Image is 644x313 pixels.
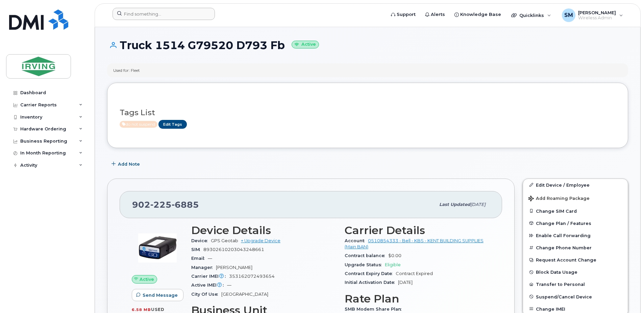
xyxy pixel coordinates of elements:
[150,200,172,210] span: 225
[470,202,486,207] span: [DATE]
[523,229,628,242] button: Enable Call Forwarding
[388,253,401,258] span: $0.00
[113,67,140,73] div: Used for: Fleet
[107,39,628,51] h1: Truck 1514 G79520 D793 Fb
[120,108,616,117] h3: Tags List
[528,196,590,202] span: Add Roaming Package
[385,262,401,267] span: Eligible
[191,247,203,252] span: SIM
[229,274,275,279] span: 353162072493654
[216,265,252,270] span: [PERSON_NAME]
[140,276,154,283] span: Active
[191,283,227,288] span: Active IMEI
[132,289,183,301] button: Send Message
[345,253,388,258] span: Contract balance
[345,224,490,236] h3: Carrier Details
[523,191,628,205] button: Add Roaming Package
[118,161,140,167] span: Add Note
[191,292,221,297] span: City Of Use
[158,120,187,128] a: Edit Tags
[345,262,385,267] span: Upgrade Status
[143,292,178,298] span: Send Message
[523,242,628,254] button: Change Phone Number
[191,238,211,243] span: Device
[523,266,628,278] button: Block Data Usage
[536,221,591,226] span: Change Plan / Features
[211,238,238,243] span: GPS Geotab
[439,202,470,207] span: Last updated
[227,283,231,288] span: —
[203,247,264,252] span: 89302610203043248661
[345,307,405,312] span: 5MB Modem Share Plan
[107,158,146,170] button: Add Note
[137,228,178,268] img: image20231002-3703462-1aj3rdm.jpeg
[523,179,628,191] a: Edit Device / Employee
[241,238,280,243] a: + Upgrade Device
[191,256,208,261] span: Email
[536,294,592,299] span: Suspend/Cancel Device
[398,280,413,285] span: [DATE]
[523,217,628,229] button: Change Plan / Features
[523,278,628,290] button: Transfer to Personal
[151,307,165,312] span: used
[191,224,337,236] h3: Device Details
[292,41,319,48] small: Active
[536,233,591,238] span: Enable Call Forwarding
[191,265,216,270] span: Manager
[132,307,151,312] span: 6.58 MB
[523,291,628,303] button: Suspend/Cancel Device
[523,254,628,266] button: Request Account Change
[345,238,368,243] span: Account
[345,280,398,285] span: Initial Activation Date
[132,200,199,210] span: 902
[345,238,484,249] a: 0510854333 - Bell - KBS - KENT BUILDING SUPPLIES (Main BAN)
[172,200,199,210] span: 6885
[396,271,433,276] span: Contract Expired
[208,256,212,261] span: —
[345,293,490,305] h3: Rate Plan
[191,274,229,279] span: Carrier IMEI
[120,121,157,128] span: Active
[345,271,396,276] span: Contract Expiry Date
[221,292,268,297] span: [GEOGRAPHIC_DATA]
[523,205,628,217] button: Change SIM Card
